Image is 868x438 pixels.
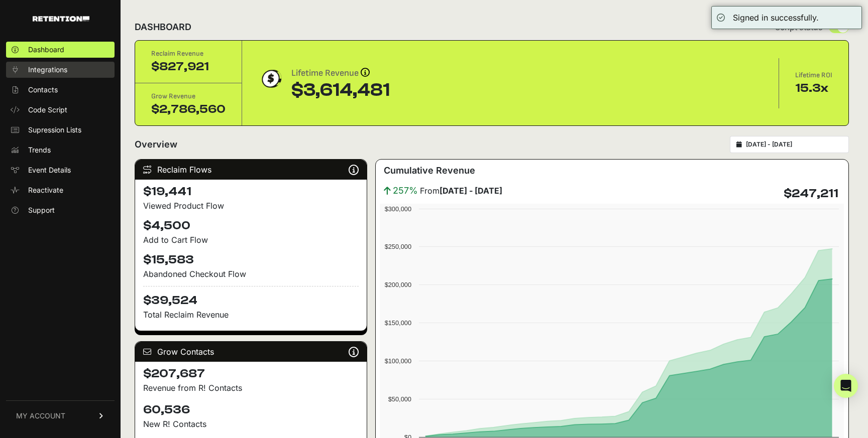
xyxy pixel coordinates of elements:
span: Contacts [28,85,58,95]
span: Reactivate [28,185,63,195]
a: Event Details [6,162,115,178]
span: MY ACCOUNT [16,411,65,421]
text: $250,000 [385,243,411,250]
span: From [420,185,502,197]
span: 257% [393,184,418,198]
div: Abandoned Checkout Flow [143,268,359,280]
h4: $4,500 [143,218,359,234]
span: Supression Lists [28,125,81,135]
div: Open Intercom Messenger [834,374,858,398]
h3: Cumulative Revenue [384,164,475,178]
strong: [DATE] - [DATE] [440,186,502,196]
img: dollar-coin-05c43ed7efb7bc0c12610022525b4bbbb207c7efeef5aecc26f025e68dcafac9.png [258,66,283,91]
div: Grow Contacts [135,342,367,362]
div: Reclaim Revenue [151,49,226,59]
span: Trends [28,145,51,155]
div: Viewed Product Flow [143,200,359,212]
p: Revenue from R! Contacts [143,382,359,394]
text: $100,000 [385,357,411,365]
a: Integrations [6,62,115,78]
h2: Overview [135,137,177,152]
text: $300,000 [385,205,411,213]
div: $827,921 [151,59,226,75]
a: Contacts [6,82,115,98]
p: New R! Contacts [143,418,359,430]
div: Reclaim Flows [135,160,367,180]
div: $2,786,560 [151,101,226,117]
div: Grow Revenue [151,91,226,101]
h4: $19,441 [143,184,359,200]
div: Lifetime Revenue [291,66,390,80]
span: Dashboard [28,45,64,55]
text: $200,000 [385,281,411,288]
div: 15.3x [795,80,832,96]
h4: $39,524 [143,286,359,309]
h4: $247,211 [784,186,838,202]
span: Event Details [28,165,71,175]
img: Retention.com [33,16,89,22]
span: Integrations [28,65,67,75]
a: MY ACCOUNT [6,400,115,431]
text: $50,000 [388,395,411,403]
a: Support [6,202,115,218]
a: Reactivate [6,182,115,198]
div: Lifetime ROI [795,70,832,80]
span: Support [28,205,55,215]
a: Trends [6,142,115,158]
div: $3,614,481 [291,80,390,100]
a: Supression Lists [6,122,115,138]
h4: $207,687 [143,366,359,382]
div: Signed in successfully. [733,12,819,24]
text: $150,000 [385,319,411,327]
a: Code Script [6,102,115,118]
div: Add to Cart Flow [143,234,359,246]
h4: $15,583 [143,252,359,268]
h2: DASHBOARD [135,20,191,34]
h4: 60,536 [143,402,359,418]
a: Dashboard [6,42,115,58]
p: Total Reclaim Revenue [143,309,359,321]
span: Code Script [28,105,67,115]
